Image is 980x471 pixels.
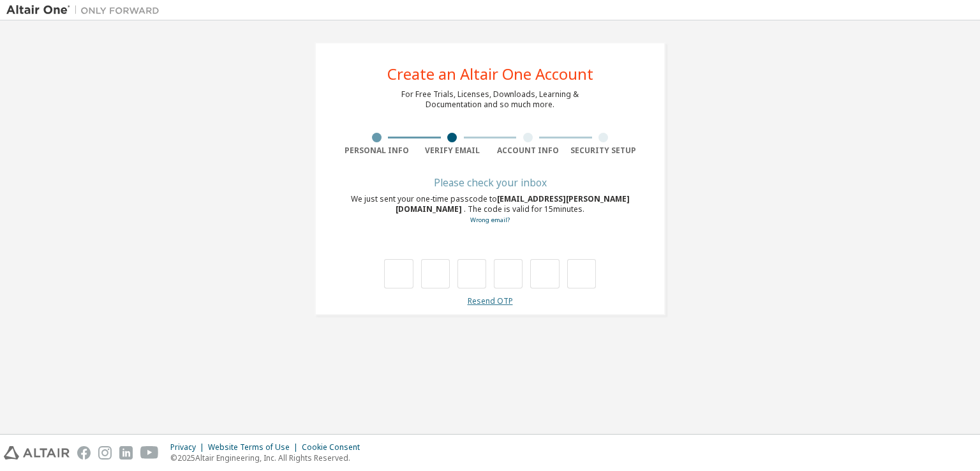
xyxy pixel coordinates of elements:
[302,442,367,452] div: Cookie Consent
[339,146,415,156] div: Personal Info
[6,4,166,17] img: Altair One
[470,216,510,224] a: Go back to the registration form
[339,194,641,225] div: We just sent your one-time passcode to . The code is valid for 15 minutes.
[4,446,70,460] img: altair_logo.svg
[468,295,513,306] a: Resend OTP
[119,446,133,460] img: linkedin.svg
[387,66,593,82] div: Create an Altair One Account
[490,146,566,156] div: Account Info
[339,179,641,186] div: Please check your inbox
[170,442,208,452] div: Privacy
[401,89,579,110] div: For Free Trials, Licenses, Downloads, Learning & Documentation and so much more.
[566,146,642,156] div: Security Setup
[208,442,302,452] div: Website Terms of Use
[396,193,630,214] span: [EMAIL_ADDRESS][PERSON_NAME][DOMAIN_NAME]
[77,446,91,460] img: facebook.svg
[170,452,367,463] p: © 2025 Altair Engineering, Inc. All Rights Reserved.
[98,446,112,460] img: instagram.svg
[415,146,491,156] div: Verify Email
[140,446,159,460] img: youtube.svg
